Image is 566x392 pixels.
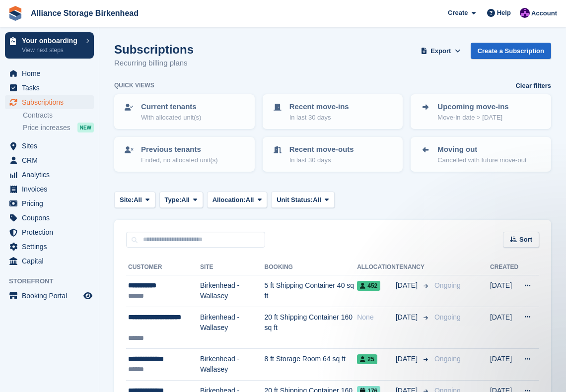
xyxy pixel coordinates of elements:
[200,260,265,275] th: Site
[159,192,203,208] button: Type: All
[437,155,526,165] p: Cancelled with future move-out
[22,196,81,210] span: Pricing
[515,81,551,91] a: Clear filters
[22,225,81,239] span: Protection
[531,8,557,18] span: Account
[5,254,94,268] a: menu
[419,43,463,59] button: Export
[141,144,218,155] p: Previous tenants
[471,43,551,59] a: Create a Subscription
[126,260,200,275] th: Customer
[396,312,420,323] span: [DATE]
[357,281,380,291] span: 452
[412,95,550,128] a: Upcoming move-ins Move-in date > [DATE]
[437,113,508,123] p: Move-in date > [DATE]
[490,260,518,275] th: Created
[165,195,182,205] span: Type:
[5,81,94,95] a: menu
[114,43,194,56] h1: Subscriptions
[289,155,354,165] p: In last 30 days
[8,6,23,21] img: stora-icon-8386f47178a22dfd0bd8f6a31ec36ba5ce8667c1dd55bd0f319d3a0aa187defe.svg
[207,192,268,208] button: Allocation: All
[114,81,154,90] h6: Quick views
[264,138,402,171] a: Recent move-outs In last 30 days
[5,153,94,167] a: menu
[434,355,461,363] span: Ongoing
[437,101,508,113] p: Upcoming move-ins
[22,81,81,95] span: Tasks
[200,349,265,381] td: Birkenhead - Wallasey
[448,8,468,18] span: Create
[289,113,349,123] p: In last 30 days
[9,276,99,286] span: Storefront
[5,211,94,225] a: menu
[357,354,377,364] span: 25
[357,260,396,275] th: Allocation
[271,192,334,208] button: Unit Status: All
[77,123,94,132] div: NEW
[434,281,461,289] span: Ongoing
[246,195,254,205] span: All
[396,280,420,291] span: [DATE]
[5,240,94,254] a: menu
[23,123,71,132] span: Price increases
[22,95,81,109] span: Subscriptions
[5,196,94,210] a: menu
[134,195,142,205] span: All
[22,46,81,55] p: View next steps
[22,66,81,80] span: Home
[264,95,402,128] a: Recent move-ins In last 30 days
[265,260,357,275] th: Booking
[22,168,81,182] span: Analytics
[437,144,526,155] p: Moving out
[22,139,81,153] span: Sites
[22,153,81,167] span: CRM
[5,139,94,153] a: menu
[115,95,254,128] a: Current tenants With allocated unit(s)
[396,260,430,275] th: Tenancy
[430,46,451,56] span: Export
[497,8,511,18] span: Help
[23,111,94,120] a: Contracts
[141,101,201,113] p: Current tenants
[277,195,313,205] span: Unit Status:
[5,95,94,109] a: menu
[265,307,357,349] td: 20 ft Shipping Container 160 sq ft
[114,192,155,208] button: Site: All
[23,122,94,133] a: Price increases NEW
[5,182,94,196] a: menu
[141,113,201,123] p: With allocated unit(s)
[82,290,94,302] a: Preview store
[490,275,518,307] td: [DATE]
[5,168,94,182] a: menu
[27,5,142,21] a: Alliance Storage Birkenhead
[141,155,218,165] p: Ended, no allocated unit(s)
[265,275,357,307] td: 5 ft Shipping Container 40 sq ft
[22,240,81,254] span: Settings
[114,58,194,69] p: Recurring billing plans
[200,307,265,349] td: Birkenhead - Wallasey
[22,254,81,268] span: Capital
[22,182,81,196] span: Invoices
[490,307,518,349] td: [DATE]
[5,289,94,303] a: menu
[519,235,532,245] span: Sort
[120,195,134,205] span: Site:
[22,37,81,44] p: Your onboarding
[200,275,265,307] td: Birkenhead - Wallasey
[115,138,254,171] a: Previous tenants Ended, no allocated unit(s)
[181,195,190,205] span: All
[5,32,94,59] a: Your onboarding View next steps
[313,195,321,205] span: All
[357,312,396,323] div: None
[265,349,357,381] td: 8 ft Storage Room 64 sq ft
[396,354,420,364] span: [DATE]
[412,138,550,171] a: Moving out Cancelled with future move-out
[22,289,81,303] span: Booking Portal
[289,144,354,155] p: Recent move-outs
[434,313,461,321] span: Ongoing
[520,8,530,18] img: Romilly Norton
[490,349,518,381] td: [DATE]
[22,211,81,225] span: Coupons
[212,195,246,205] span: Allocation:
